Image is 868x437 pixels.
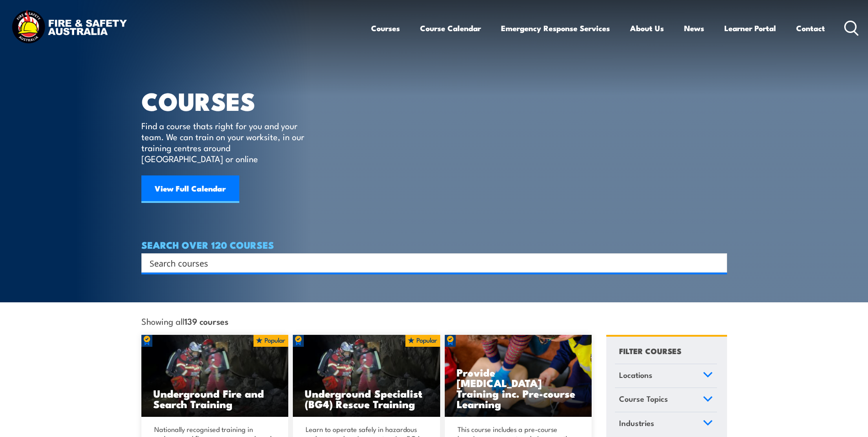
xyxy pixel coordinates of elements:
[619,417,654,429] span: Industries
[141,120,308,164] p: Find a course thats right for you and your team. We can train on your worksite, in our training c...
[501,16,610,40] a: Emergency Response Services
[305,388,428,409] h3: Underground Specialist (BG4) Rescue Training
[619,369,652,381] span: Locations
[619,393,668,405] span: Course Topics
[619,344,681,357] h4: FILTER COURSES
[615,388,717,412] a: Course Topics
[630,16,664,40] a: About Us
[184,315,228,327] strong: 139 courses
[141,90,318,111] h1: COURSES
[457,367,580,409] h3: Provide [MEDICAL_DATA] Training inc. Pre-course Learning
[615,412,717,436] a: Industries
[445,335,592,417] a: Provide [MEDICAL_DATA] Training inc. Pre-course Learning
[141,240,727,250] h4: SEARCH OVER 120 COURSES
[445,335,592,417] img: Low Voltage Rescue and Provide CPR
[724,16,776,40] a: Learner Portal
[141,175,239,203] a: View Full Calendar
[420,16,481,40] a: Course Calendar
[141,335,289,417] a: Underground Fire and Search Training
[371,16,400,40] a: Courses
[711,257,724,269] button: Search magnifier button
[615,364,717,388] a: Locations
[153,388,277,409] h3: Underground Fire and Search Training
[141,335,289,417] img: Underground mine rescue
[293,335,440,417] img: Underground mine rescue
[150,256,707,270] input: Search input
[151,257,709,269] form: Search form
[293,335,440,417] a: Underground Specialist (BG4) Rescue Training
[684,16,704,40] a: News
[141,316,228,326] span: Showing all
[796,16,825,40] a: Contact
